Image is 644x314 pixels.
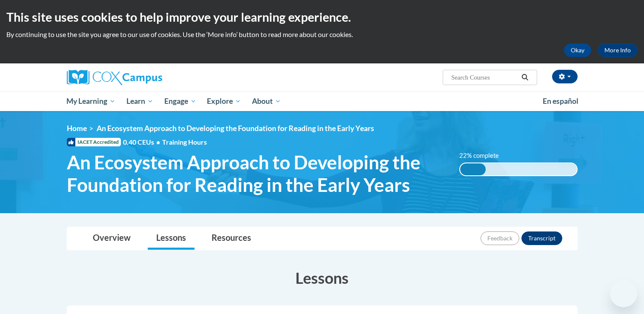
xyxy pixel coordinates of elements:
[121,91,159,111] a: Learn
[460,163,486,175] div: 22% complete
[6,30,638,39] p: By continuing to use the site you agree to our use of cookies. Use the ‘More info’ button to read...
[537,92,584,110] a: En español
[610,280,637,307] iframe: Button to launch messaging window
[521,231,562,245] button: Transcript
[162,138,207,146] span: Training Hours
[67,267,578,288] h3: Lessons
[207,96,241,106] span: Explore
[252,96,281,106] span: About
[246,91,286,111] a: About
[126,96,153,106] span: Learn
[552,70,578,83] button: Account Settings
[67,151,447,196] span: An Ecosystem Approach to Developing the Foundation for Reading in the Early Years
[450,72,518,83] input: Search Courses
[61,91,121,111] a: My Learning
[159,91,202,111] a: Engage
[156,138,160,146] span: •
[201,91,246,111] a: Explore
[164,96,196,106] span: Engage
[84,227,139,250] a: Overview
[481,231,519,245] button: Feedback
[67,70,229,85] a: Cox Campus
[123,137,162,147] span: 0.40 CEUs
[66,96,115,106] span: My Learning
[67,124,87,133] a: Home
[54,91,590,111] div: Main menu
[67,138,121,146] span: IACET Accredited
[518,72,531,83] button: Search
[598,43,638,57] a: More Info
[459,151,508,160] label: 22% complete
[148,227,195,250] a: Lessons
[67,70,162,85] img: Cox Campus
[6,9,638,26] h2: This site uses cookies to help improve your learning experience.
[203,227,260,250] a: Resources
[543,97,578,106] span: En español
[97,124,374,133] span: An Ecosystem Approach to Developing the Foundation for Reading in the Early Years
[564,43,591,57] button: Okay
